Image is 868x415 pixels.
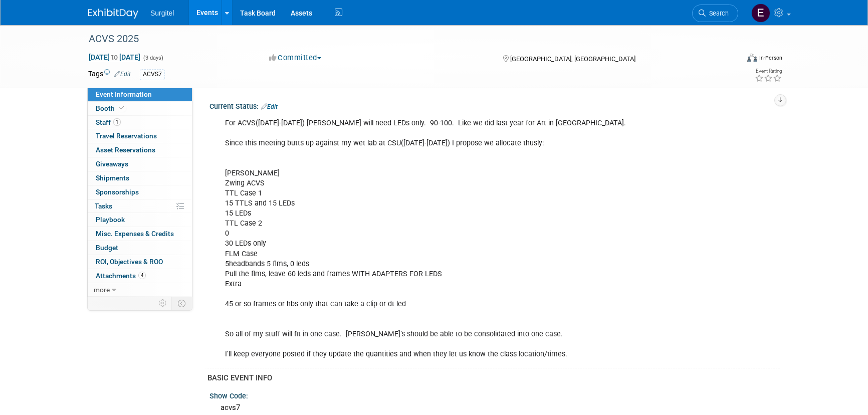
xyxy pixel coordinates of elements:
a: Attachments4 [88,269,192,283]
td: Tags [88,69,131,80]
span: Misc. Expenses & Credits [96,230,174,238]
span: Shipments [96,174,129,182]
div: Show Code: [209,388,780,401]
span: [GEOGRAPHIC_DATA], [GEOGRAPHIC_DATA] [510,55,635,63]
a: Asset Reservations [88,143,192,157]
a: Budget [88,241,192,255]
a: more [88,283,192,297]
span: Event Information [96,90,152,98]
img: ExhibitDay [88,9,138,19]
span: ROI, Objectives & ROO [96,258,163,266]
a: Event Information [88,88,192,101]
span: Giveaways [96,160,128,168]
span: more [94,286,110,294]
a: Travel Reservations [88,129,192,143]
td: Personalize Event Tab Strip [154,297,172,310]
div: ACVS 2025 [85,30,723,48]
a: Booth [88,102,192,115]
img: Event Coordinator [751,4,770,23]
div: Current Status: [209,99,780,112]
span: Tasks [95,202,112,210]
a: Shipments [88,171,192,185]
a: Misc. Expenses & Credits [88,227,192,241]
span: to [110,53,119,61]
div: Event Rating [755,69,782,74]
span: Playbook [96,216,125,224]
button: Committed [266,53,325,63]
span: Travel Reservations [96,132,157,140]
span: Asset Reservations [96,146,155,154]
div: For ACVS([DATE]-[DATE]) [PERSON_NAME] will need LEDs only. 90-100. Like we did last year for Art ... [218,113,670,365]
span: Surgitel [150,9,174,17]
i: Booth reservation complete [119,105,124,111]
span: Search [706,10,729,17]
span: Booth [96,104,126,112]
div: Event Format [679,52,782,67]
img: Format-Inperson.png [747,54,757,62]
a: Tasks [88,199,192,213]
div: BASIC EVENT INFO [207,373,772,383]
a: Playbook [88,213,192,227]
div: ACVS7 [140,69,165,80]
span: 4 [138,272,146,279]
a: Staff1 [88,116,192,129]
a: Search [692,5,738,22]
span: 1 [113,118,121,126]
a: Sponsorships [88,185,192,199]
td: Toggle Event Tabs [172,297,192,310]
div: In-Person [759,54,782,62]
a: Giveaways [88,157,192,171]
span: Staff [96,118,121,126]
span: Sponsorships [96,188,139,196]
span: Budget [96,244,118,252]
a: ROI, Objectives & ROO [88,255,192,269]
span: [DATE] [DATE] [88,53,141,62]
a: Edit [261,103,278,110]
a: Edit [114,71,131,78]
span: (3 days) [142,55,163,61]
span: Attachments [96,272,146,280]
